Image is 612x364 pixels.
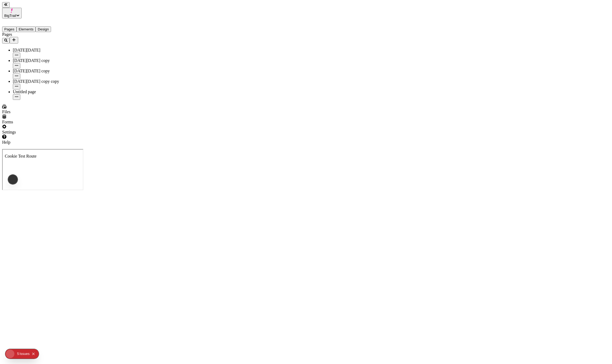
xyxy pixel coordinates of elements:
[2,32,79,37] div: Pages
[13,48,79,53] div: [DATE][DATE]
[13,79,79,84] div: [DATE][DATE] copy copy
[13,58,79,63] div: [DATE][DATE] copy
[2,8,22,18] button: BigTrail
[17,26,36,32] button: Elements
[2,26,17,32] button: Pages
[2,130,79,135] div: Settings
[2,120,79,124] div: Forms
[2,140,79,145] div: Help
[36,26,51,32] button: Design
[13,69,79,73] div: [DATE][DATE] copy
[2,149,83,190] iframe: Cookie Feature Detection
[2,109,79,114] div: Files
[10,37,18,44] button: Add new
[13,89,79,94] div: Untitled page
[4,14,16,18] span: BigTrail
